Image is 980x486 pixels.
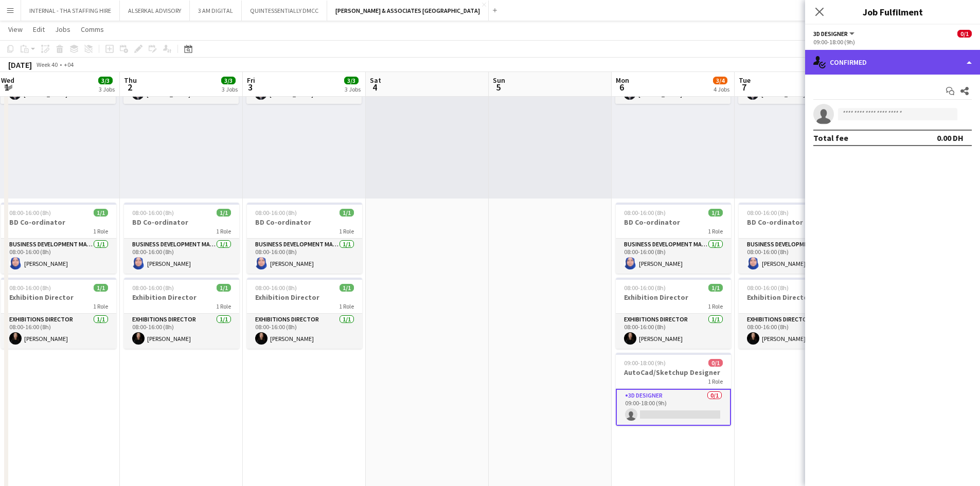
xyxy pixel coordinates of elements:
[34,61,60,68] span: Week 40
[708,377,723,385] span: 1 Role
[247,218,362,227] h3: BD Co-ordinator
[132,209,174,217] span: 08:00-16:00 (8h)
[747,284,789,292] span: 08:00-16:00 (8h)
[99,85,115,93] div: 3 Jobs
[21,1,120,21] button: INTERNAL - THA STAFFING HIRE
[1,76,14,85] span: Wed
[64,61,74,68] div: +04
[124,293,239,302] h3: Exhibition Director
[255,284,297,292] span: 08:00-16:00 (8h)
[242,1,327,21] button: QUINTESSENTIALLY DMCC
[217,209,231,217] span: 1/1
[616,293,731,302] h3: Exhibition Director
[813,30,856,38] button: 3D Designer
[739,203,854,274] app-job-card: 08:00-16:00 (8h)1/1BD Co-ordinator1 RoleBusiness Development Manager1/108:00-16:00 (8h)[PERSON_NAME]
[739,314,854,349] app-card-role: Exhibitions Director1/108:00-16:00 (8h)[PERSON_NAME]
[616,76,629,85] span: Mon
[93,302,108,310] span: 1 Role
[708,284,723,292] span: 1/1
[713,77,727,84] span: 3/4
[122,81,137,93] span: 2
[247,203,362,274] app-job-card: 08:00-16:00 (8h)1/1BD Co-ordinator1 RoleBusiness Development Manager1/108:00-16:00 (8h)[PERSON_NAME]
[708,302,723,310] span: 1 Role
[339,302,354,310] span: 1 Role
[708,227,723,235] span: 1 Role
[1,293,116,302] h3: Exhibition Director
[222,85,238,93] div: 3 Jobs
[132,284,174,292] span: 08:00-16:00 (8h)
[124,76,137,85] span: Thu
[9,209,51,217] span: 08:00-16:00 (8h)
[739,76,751,85] span: Tue
[616,389,731,426] app-card-role: 3D Designer0/109:00-18:00 (9h)
[616,353,731,426] app-job-card: 09:00-18:00 (9h)0/1AutoCad/Sketchup Designer1 Role3D Designer0/109:00-18:00 (9h)
[247,278,362,349] app-job-card: 08:00-16:00 (8h)1/1Exhibition Director1 RoleExhibitions Director1/108:00-16:00 (8h)[PERSON_NAME]
[739,293,854,302] h3: Exhibition Director
[747,209,789,217] span: 08:00-16:00 (8h)
[124,218,239,227] h3: BD Co-ordinator
[616,239,731,274] app-card-role: Business Development Manager1/108:00-16:00 (8h)[PERSON_NAME]
[708,359,723,367] span: 0/1
[714,85,729,93] div: 4 Jobs
[1,218,116,227] h3: BD Co-ordinator
[813,133,848,143] div: Total fee
[491,81,505,93] span: 5
[368,81,381,93] span: 4
[8,60,32,70] div: [DATE]
[1,203,116,274] app-job-card: 08:00-16:00 (8h)1/1BD Co-ordinator1 RoleBusiness Development Manager1/108:00-16:00 (8h)[PERSON_NAME]
[98,77,113,84] span: 3/3
[1,278,116,349] app-job-card: 08:00-16:00 (8h)1/1Exhibition Director1 RoleExhibitions Director1/108:00-16:00 (8h)[PERSON_NAME]
[216,227,231,235] span: 1 Role
[247,314,362,349] app-card-role: Exhibitions Director1/108:00-16:00 (8h)[PERSON_NAME]
[8,25,23,34] span: View
[937,133,964,143] div: 0.00 DH
[124,278,239,349] app-job-card: 08:00-16:00 (8h)1/1Exhibition Director1 RoleExhibitions Director1/108:00-16:00 (8h)[PERSON_NAME]
[81,25,104,34] span: Comms
[624,209,666,217] span: 08:00-16:00 (8h)
[124,203,239,274] app-job-card: 08:00-16:00 (8h)1/1BD Co-ordinator1 RoleBusiness Development Manager1/108:00-16:00 (8h)[PERSON_NAME]
[805,50,980,75] div: Confirmed
[813,38,972,46] div: 09:00-18:00 (9h)
[255,209,297,217] span: 08:00-16:00 (8h)
[1,314,116,349] app-card-role: Exhibitions Director1/108:00-16:00 (8h)[PERSON_NAME]
[739,278,854,349] app-job-card: 08:00-16:00 (8h)1/1Exhibition Director1 RoleExhibitions Director1/108:00-16:00 (8h)[PERSON_NAME]
[216,302,231,310] span: 1 Role
[616,203,731,274] app-job-card: 08:00-16:00 (8h)1/1BD Co-ordinator1 RoleBusiness Development Manager1/108:00-16:00 (8h)[PERSON_NAME]
[120,1,190,21] button: ALSERKAL ADVISORY
[124,314,239,349] app-card-role: Exhibitions Director1/108:00-16:00 (8h)[PERSON_NAME]
[493,76,505,85] span: Sun
[51,23,75,36] a: Jobs
[245,81,255,93] span: 3
[190,1,242,21] button: 3 AM DIGITAL
[624,284,666,292] span: 08:00-16:00 (8h)
[33,25,45,34] span: Edit
[739,218,854,227] h3: BD Co-ordinator
[345,85,361,93] div: 3 Jobs
[813,30,848,38] span: 3D Designer
[4,23,27,36] a: View
[55,25,70,34] span: Jobs
[247,293,362,302] h3: Exhibition Director
[247,239,362,274] app-card-role: Business Development Manager1/108:00-16:00 (8h)[PERSON_NAME]
[616,278,731,349] app-job-card: 08:00-16:00 (8h)1/1Exhibition Director1 RoleExhibitions Director1/108:00-16:00 (8h)[PERSON_NAME]
[9,284,51,292] span: 08:00-16:00 (8h)
[217,284,231,292] span: 1/1
[340,209,354,217] span: 1/1
[221,77,236,84] span: 3/3
[339,227,354,235] span: 1 Role
[957,30,972,38] span: 0/1
[344,77,359,84] span: 3/3
[616,368,731,377] h3: AutoCad/Sketchup Designer
[124,239,239,274] app-card-role: Business Development Manager1/108:00-16:00 (8h)[PERSON_NAME]
[739,239,854,274] app-card-role: Business Development Manager1/108:00-16:00 (8h)[PERSON_NAME]
[708,209,723,217] span: 1/1
[327,1,489,21] button: [PERSON_NAME] & ASSOCIATES [GEOGRAPHIC_DATA]
[370,76,381,85] span: Sat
